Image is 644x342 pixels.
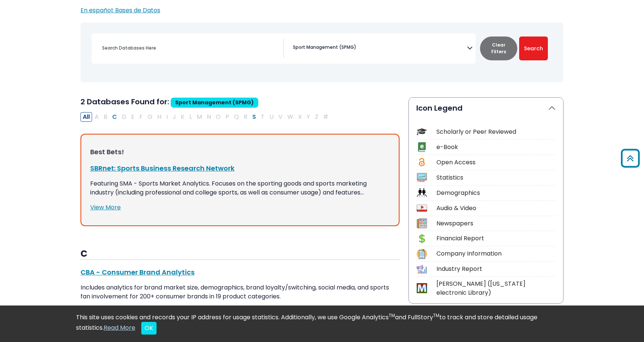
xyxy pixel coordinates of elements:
[436,127,556,136] div: Scholarly or Peer Reviewed
[90,179,390,197] p: Featuring SMA - Sports Market Analytics. Focuses on the sporting goods and sports marketing indus...
[90,164,234,173] a: SBRnet: Sports Business Research Network
[80,96,169,107] span: 2 Databases Found for:
[436,143,556,152] div: e-Book
[389,312,395,319] sup: TM
[417,283,427,293] img: Icon MeL (Michigan electronic Library)
[436,189,556,197] div: Demographics
[293,44,356,51] span: Sport Management (SPMG)
[417,157,426,167] img: Icon Open Access
[436,204,556,213] div: Audio & Video
[141,322,157,335] button: Close
[80,248,400,260] h3: C
[80,22,563,82] nav: Search filters
[171,98,258,108] span: Sport Management (SPMG)
[358,45,361,51] textarea: Search
[90,148,390,156] h3: Best Bets!
[80,6,160,15] a: En español: Bases de Datos
[436,234,556,243] div: Financial Report
[76,313,568,335] div: This site uses cookies and records your IP address for usage statistics. Additionally, we use Goo...
[290,44,356,51] li: Sport Management (SPMG)
[433,312,439,319] sup: TM
[417,188,427,198] img: Icon Demographics
[436,173,556,182] div: Statistics
[417,264,427,274] img: Icon Industry Report
[90,203,121,212] a: View More
[417,142,427,152] img: Icon e-Book
[80,267,195,277] a: CBA - Consumer Brand Analytics
[436,279,556,297] div: [PERSON_NAME] ([US_STATE] electronic Library)
[417,127,427,137] img: Icon Scholarly or Peer Reviewed
[417,234,427,244] img: Icon Financial Report
[250,112,258,122] button: Filter Results S
[519,37,548,60] button: Submit for Search Results
[417,218,427,228] img: Icon Newspapers
[480,37,517,60] button: Clear Filters
[104,323,135,332] a: Read More
[436,158,556,167] div: Open Access
[110,112,119,122] button: Filter Results C
[436,249,556,258] div: Company Information
[618,152,642,165] a: Back to Top
[417,249,427,259] img: Icon Company Information
[417,172,427,183] img: Icon Statistics
[80,112,331,121] div: Alpha-list to filter by first letter of database name
[417,203,427,213] img: Icon Audio & Video
[80,112,92,122] button: All
[98,42,283,53] input: Search database by title or keyword
[436,265,556,273] div: Industry Report
[409,98,563,118] button: Icon Legend
[436,219,556,228] div: Newspapers
[80,283,400,301] p: Includes analytics for brand market size, demographics, brand loyalty/switching, social media, an...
